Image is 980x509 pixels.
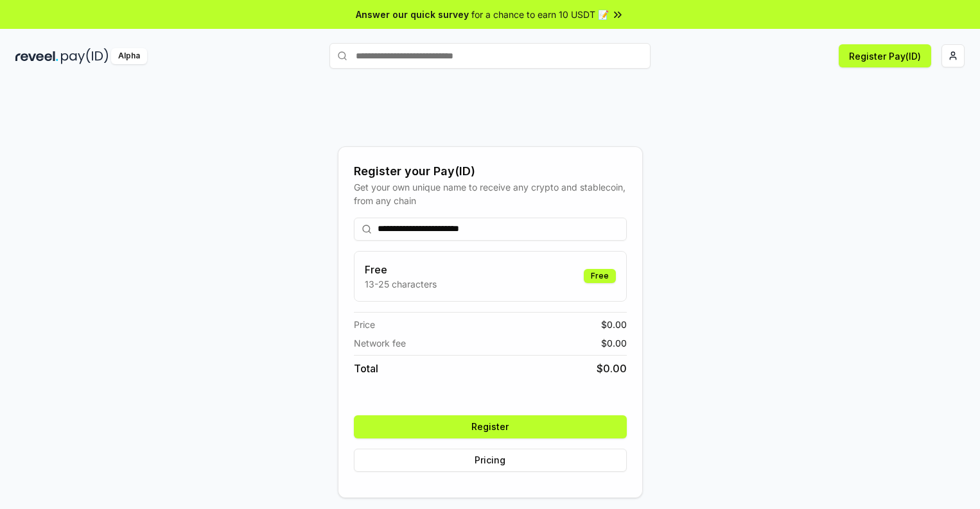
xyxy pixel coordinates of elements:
[601,318,627,331] span: $ 0.00
[365,262,437,277] h3: Free
[354,318,375,331] span: Price
[15,48,58,64] img: reveel_dark
[354,415,627,438] button: Register
[354,180,627,207] div: Get your own unique name to receive any crypto and stablecoin, from any chain
[471,8,609,21] span: for a chance to earn 10 USDT 📝
[597,361,627,376] span: $ 0.00
[354,162,627,180] div: Register your Pay(ID)
[354,361,378,376] span: Total
[584,269,616,283] div: Free
[356,8,469,21] span: Answer our quick survey
[839,44,931,67] button: Register Pay(ID)
[365,277,437,291] p: 13-25 characters
[354,336,406,350] span: Network fee
[354,449,627,472] button: Pricing
[601,336,627,350] span: $ 0.00
[61,48,109,64] img: pay_id
[111,48,147,64] div: Alpha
